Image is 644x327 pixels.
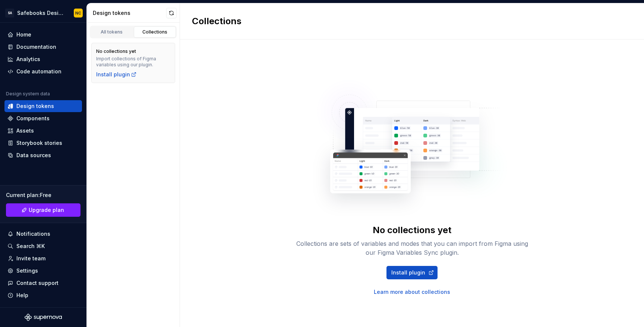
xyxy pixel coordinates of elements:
div: Design tokens [16,102,54,110]
div: No collections yet [96,48,136,54]
a: Invite team [4,253,82,264]
button: Contact support [4,277,82,289]
div: All tokens [93,29,130,35]
a: Storybook stories [4,137,82,149]
div: NC [75,10,81,16]
button: Notifications [4,228,82,240]
div: Notifications [16,230,50,238]
a: Assets [4,125,82,137]
button: SASafebooks Design SystemNC [1,5,85,21]
div: Invite team [16,255,45,262]
div: Search ⌘K [16,242,45,250]
div: Storybook stories [16,139,62,147]
a: Home [4,29,82,41]
div: Data sources [16,152,51,159]
div: Settings [16,267,38,274]
a: Install plugin [386,266,438,279]
div: Design tokens [93,9,166,17]
div: Assets [16,127,34,134]
div: Help [16,292,28,299]
a: Settings [4,265,82,277]
span: Install plugin [391,269,425,276]
div: Import collections of Figma variables using our plugin. [96,56,170,68]
div: Safebooks Design System [17,9,65,17]
div: Analytics [16,55,40,63]
div: Contact support [16,279,59,287]
a: Design tokens [4,100,82,112]
div: Documentation [16,43,56,51]
svg: Supernova Logo [25,314,62,321]
a: Components [4,112,82,124]
button: Search ⌘K [4,240,82,252]
a: Upgrade plan [6,203,80,217]
a: Install plugin [96,71,137,78]
div: Design system data [6,91,50,97]
div: Components [16,115,50,122]
h2: Collections [192,15,241,27]
a: Documentation [4,41,82,53]
button: Help [4,289,82,301]
span: Upgrade plan [29,206,64,214]
a: Learn more about collections [374,288,450,296]
div: No collections yet [373,224,451,236]
div: Collections [136,29,174,35]
a: Code automation [4,66,82,77]
a: Analytics [4,53,82,65]
div: SA [5,9,14,18]
div: Code automation [16,68,61,75]
a: Data sources [4,149,82,161]
div: Current plan : Free [6,191,80,199]
div: Home [16,31,31,38]
div: Collections are sets of variables and modes that you can import from Figma using our Figma Variab... [293,239,531,257]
